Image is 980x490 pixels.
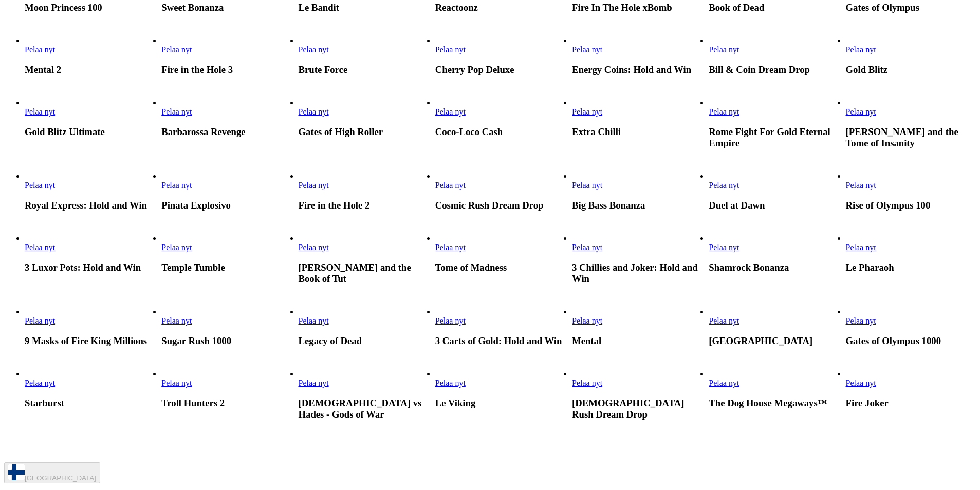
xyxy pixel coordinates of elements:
[572,126,702,138] h3: Extra Chilli
[572,2,702,13] h3: Fire In The Hole xBomb
[709,107,739,116] a: Rome Fight For Gold Eternal Empire
[846,64,976,76] h3: Gold Blitz
[572,181,602,190] span: Pelaa nyt
[846,45,876,54] span: Pelaa nyt
[25,181,55,190] span: Pelaa nyt
[435,181,466,190] span: Pelaa nyt
[161,369,291,409] article: Troll Hunters 2
[572,316,602,325] a: Mental
[435,316,466,325] span: Pelaa nyt
[299,45,329,54] span: Pelaa nyt
[846,243,876,252] a: Le Pharaoh
[8,464,25,480] img: Finland flag
[161,398,291,409] h3: Troll Hunters 2
[161,243,192,252] span: Pelaa nyt
[709,2,839,13] h3: Book of Dead
[572,307,702,347] article: Mental
[435,243,466,252] a: Tome of Madness
[846,307,976,347] article: Gates of Olympus 1000
[435,64,565,76] h3: Cherry Pop Deluxe
[299,107,329,116] a: Gates of High Roller
[846,379,876,387] span: Pelaa nyt
[25,379,55,387] a: Starburst
[709,45,739,54] a: Bill & Coin Dream Drop
[572,379,602,387] a: Temple Rush Dream Drop
[846,107,876,116] a: Rich Wilde and the Tome of Insanity
[572,172,702,211] article: Big Bass Bonanza
[572,181,602,190] a: Big Bass Bonanza
[572,45,602,54] a: Energy Coins: Hold and Win
[709,64,839,76] h3: Bill & Coin Dream Drop
[299,64,429,76] h3: Brute Force
[299,200,429,211] h3: Fire in the Hole 2
[435,307,565,347] article: 3 Carts of Gold: Hold and Win
[299,181,329,190] a: Fire in the Hole 2
[25,379,55,387] span: Pelaa nyt
[161,234,291,273] article: Temple Tumble
[846,243,876,252] span: Pelaa nyt
[161,107,192,116] a: Barbarossa Revenge
[299,243,329,252] a: John Hunter and the Book of Tut
[709,172,839,211] article: Duel at Dawn
[161,181,192,190] span: Pelaa nyt
[846,398,976,409] h3: Fire Joker
[709,335,839,347] h3: [GEOGRAPHIC_DATA]
[161,36,291,76] article: Fire in the Hole 3
[709,316,739,325] span: Pelaa nyt
[161,45,192,54] span: Pelaa nyt
[435,98,565,138] article: Coco-Loco Cash
[299,98,429,138] article: Gates of High Roller
[709,98,839,149] article: Rome Fight For Gold Eternal Empire
[25,36,155,76] article: Mental 2
[25,398,155,409] h3: Starburst
[161,181,192,190] a: Pinata Explosivo
[572,262,702,285] h3: 3 Chillies and Joker: Hold and Win
[846,181,876,190] span: Pelaa nyt
[846,36,976,76] article: Gold Blitz
[161,335,291,347] h3: Sugar Rush 1000
[709,126,839,149] h3: Rome Fight For Gold Eternal Empire
[161,64,291,76] h3: Fire in the Hole 3
[299,398,429,420] h3: [DEMOGRAPHIC_DATA] vs Hades - Gods of War
[846,316,876,325] span: Pelaa nyt
[709,234,839,273] article: Shamrock Bonanza
[299,369,429,420] article: Zeus vs Hades - Gods of War
[572,45,602,54] span: Pelaa nyt
[572,64,702,76] h3: Energy Coins: Hold and Win
[435,36,565,76] article: Cherry Pop Deluxe
[299,262,429,285] h3: [PERSON_NAME] and the Book of Tut
[161,126,291,138] h3: Barbarossa Revenge
[299,307,429,347] article: Legacy of Dead
[161,316,192,325] span: Pelaa nyt
[572,36,702,76] article: Energy Coins: Hold and Win
[161,379,192,387] a: Troll Hunters 2
[435,335,565,347] h3: 3 Carts of Gold: Hold and Win
[25,64,155,76] h3: Mental 2
[25,369,155,409] article: Starburst
[299,243,329,252] span: Pelaa nyt
[299,36,429,76] article: Brute Force
[25,45,55,54] a: Mental 2
[161,107,192,116] span: Pelaa nyt
[161,262,291,273] h3: Temple Tumble
[161,200,291,211] h3: Pinata Explosivo
[709,36,839,76] article: Bill & Coin Dream Drop
[435,126,565,138] h3: Coco-Loco Cash
[25,243,55,252] a: 3 Luxor Pots: Hold and Win
[435,107,466,116] span: Pelaa nyt
[709,379,739,387] a: The Dog House Megaways™
[709,107,739,116] span: Pelaa nyt
[299,45,329,54] a: Brute Force
[435,200,565,211] h3: Cosmic Rush Dream Drop
[846,45,876,54] a: Gold Blitz
[846,172,976,211] article: Rise of Olympus 100
[25,126,155,138] h3: Gold Blitz Ultimate
[435,181,466,190] a: Cosmic Rush Dream Drop
[846,126,976,149] h3: [PERSON_NAME] and the Tome of Insanity
[572,234,702,285] article: 3 Chillies and Joker: Hold and Win
[435,243,466,252] span: Pelaa nyt
[25,307,155,347] article: 9 Masks of Fire King Millions
[299,316,329,325] span: Pelaa nyt
[435,107,466,116] a: Coco-Loco Cash
[572,243,602,252] span: Pelaa nyt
